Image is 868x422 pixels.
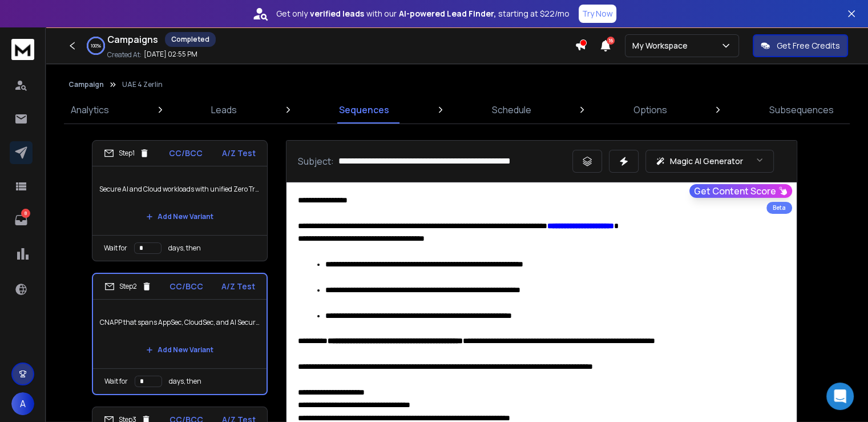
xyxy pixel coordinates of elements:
[11,39,34,60] img: logo
[11,392,34,415] button: A
[339,103,389,117] p: Sequences
[399,8,496,19] strong: AI-powered Lead Finder,
[766,202,792,214] div: Beta
[582,8,613,19] p: Try Now
[627,96,674,124] a: Options
[104,148,150,158] div: Step 1
[211,103,237,117] p: Leads
[485,96,538,124] a: Schedule
[169,377,201,386] p: days, then
[769,103,834,117] p: Subsequences
[204,96,244,124] a: Leads
[310,8,364,19] strong: verified leads
[169,281,203,292] p: CC/BCC
[168,244,201,253] p: days, then
[137,205,223,228] button: Add New Variant
[753,34,848,57] button: Get Free Credits
[10,209,33,232] a: 8
[104,377,128,386] p: Wait for
[99,173,260,205] p: Secure AI and Cloud workloads with unified Zero Trust CNAPP
[579,5,616,23] button: Try Now
[165,32,216,47] div: Completed
[107,33,158,46] h1: Campaigns
[221,281,255,292] p: A/Z Test
[104,244,127,253] p: Wait for
[276,8,570,19] p: Get only with our starting at $22/mo
[92,273,268,395] li: Step2CC/BCCA/Z TestCNAPP that spans AppSec, CloudSec, and AI SecurityAdd New VariantWait fordays,...
[100,306,260,339] p: CNAPP that spans AppSec, CloudSec, and AI Security
[68,80,104,89] button: Campaign
[777,40,840,51] p: Get Free Credits
[104,281,152,292] div: Step 2
[91,42,101,49] p: 100 %
[169,148,203,159] p: CC/BCC
[633,103,667,117] p: Options
[107,50,142,59] p: Created At:
[92,140,268,261] li: Step1CC/BCCA/Z TestSecure AI and Cloud workloads with unified Zero Trust CNAPPAdd New VariantWait...
[670,156,743,167] p: Magic AI Generator
[298,154,334,168] p: Subject:
[144,50,197,59] p: [DATE] 02:55 PM
[762,96,841,124] a: Subsequences
[122,80,163,89] p: UAE 4 Zerlin
[826,383,854,410] div: Open Intercom Messenger
[607,37,615,45] span: 16
[632,40,692,51] p: My Workspace
[21,209,30,218] p: 8
[71,103,109,117] p: Analytics
[64,96,116,124] a: Analytics
[492,103,531,117] p: Schedule
[689,184,792,198] button: Get Content Score
[137,339,223,361] button: Add New Variant
[645,150,774,173] button: Magic AI Generator
[222,148,256,159] p: A/Z Test
[332,96,396,124] a: Sequences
